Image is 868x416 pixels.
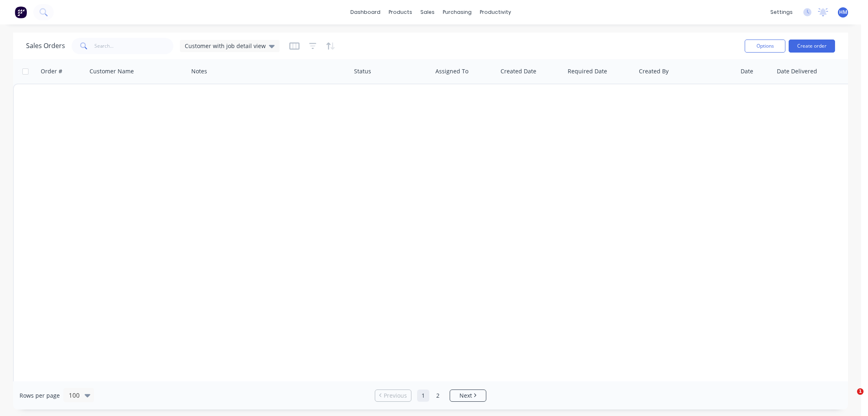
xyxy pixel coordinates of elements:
div: Status [354,67,371,75]
input: Search... [94,38,174,54]
a: Page 2 [432,390,444,402]
div: Required Date [568,67,607,75]
div: Date Delivered [777,67,817,75]
div: Created By [639,67,669,75]
div: Order # [41,67,62,75]
button: Options [745,40,785,53]
span: Customer with job detail view [185,42,266,50]
div: Created Date [501,67,536,75]
a: Previous page [375,392,411,400]
div: Assigned To [435,67,468,75]
div: products [385,6,416,18]
div: Customer Name [90,67,134,75]
span: HM [839,9,847,16]
div: sales [416,6,439,18]
img: Factory [15,6,27,18]
div: Date [741,67,753,75]
ul: Pagination [372,390,490,402]
h1: Sales Orders [26,42,65,50]
a: dashboard [346,6,385,18]
span: 1 [857,388,864,395]
div: settings [766,6,797,18]
iframe: Intercom live chat [840,388,860,408]
span: Previous [384,392,407,400]
div: purchasing [439,6,476,18]
button: Create order [789,40,835,53]
div: productivity [476,6,515,18]
span: Rows per page [20,392,60,400]
span: Next [459,392,472,400]
div: Notes [191,67,207,75]
a: Next page [450,392,486,400]
a: Page 1 is your current page [417,390,429,402]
